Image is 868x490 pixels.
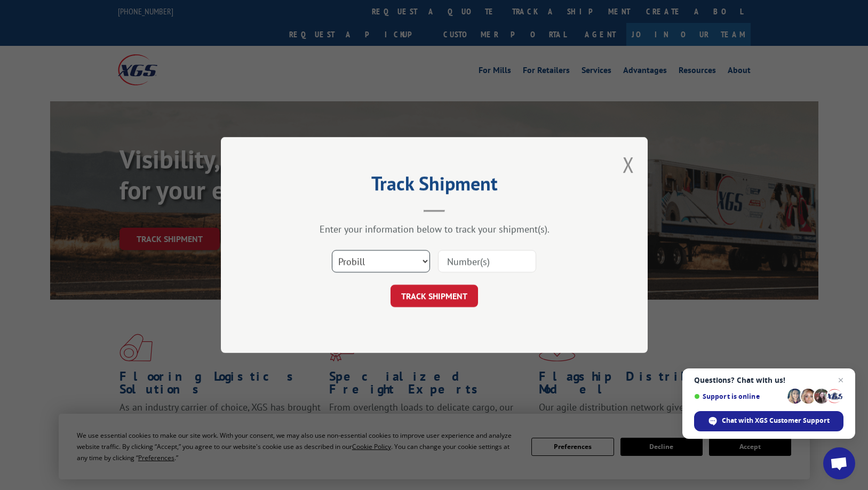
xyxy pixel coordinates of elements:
button: Close modal [623,150,634,179]
span: Chat with XGS Customer Support [722,416,830,425]
div: Open chat [823,447,855,479]
button: TRACK SHIPMENT [391,285,478,307]
span: Questions? Chat with us! [694,376,843,384]
div: Enter your information below to track your shipment(s). [274,223,594,235]
span: Support is online [694,392,784,400]
span: Close chat [834,374,847,387]
h2: Track Shipment [274,176,594,196]
input: Number(s) [438,250,536,272]
div: Chat with XGS Customer Support [694,411,843,431]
